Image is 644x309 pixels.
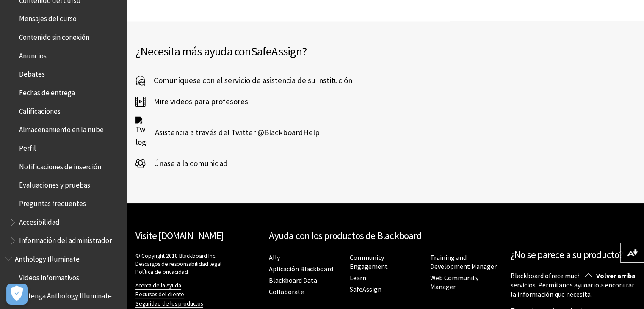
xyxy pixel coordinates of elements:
[135,268,188,276] a: Política de privacidad
[19,104,61,116] span: Calificaciones
[19,12,77,23] span: Mensajes del curso
[269,253,280,262] a: Ally
[135,95,248,108] a: Mire videos para profesores
[135,42,386,60] h2: ¿Necesita más ayuda con ?
[19,234,112,245] span: Información del administrador
[511,271,636,299] p: Blackboard ofrece muchos productos y servicios. Permítanos ayudarlo a encontrar la información qu...
[430,273,478,291] a: Web Community Manager
[145,95,248,108] span: Mire videos para profesores
[19,289,112,301] span: Obtenga Anthology Illuminate
[135,291,184,298] a: Recursos del cliente
[135,300,203,308] a: Seguridad de los productos
[145,157,228,170] span: Únase a la comunidad
[349,285,381,294] a: SafeAssign
[19,178,90,190] span: Evaluaciones y pruebas
[19,270,79,282] span: Videos informativos
[349,273,366,282] a: Learn
[135,252,260,276] p: © Copyright 2018 Blackboard Inc.
[135,282,181,290] a: Acerca de la Ayuda
[135,157,228,170] a: Únase a la comunidad
[19,49,47,60] span: Anuncios
[19,86,75,97] span: Fechas de entrega
[269,287,304,296] a: Collaborate
[251,44,302,59] span: SafeAssign
[269,229,502,243] h2: Ayuda con los productos de Blackboard
[135,260,221,268] a: Descargos de responsabilidad legal
[146,126,320,139] span: Asistencia a través del Twitter @BlackboardHelp
[15,252,80,263] span: Anthology Illuminate
[269,276,317,285] a: Blackboard Data
[135,116,146,149] img: Twitter logo
[269,265,333,273] a: Aplicación Blackboard
[19,30,89,41] span: Contenido sin conexión
[579,268,644,284] a: Volver arriba
[19,196,86,208] span: Preguntas frecuentes
[135,116,320,149] a: Twitter logo Asistencia a través del Twitter @BlackboardHelp
[19,67,45,79] span: Debates
[6,284,28,305] button: Abrir preferencias
[135,229,224,242] a: Visite [DOMAIN_NAME]
[135,74,352,87] a: Comuníquese con el servicio de asistencia de su institución
[19,123,104,134] span: Almacenamiento en la nube
[19,141,36,152] span: Perfil
[349,253,387,271] a: Community Engagement
[19,215,60,226] span: Accesibilidad
[511,248,636,262] h2: ¿No se parece a su producto?
[145,74,352,87] span: Comuníquese con el servicio de asistencia de su institución
[19,160,101,171] span: Notificaciones de inserción
[430,253,497,271] a: Training and Development Manager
